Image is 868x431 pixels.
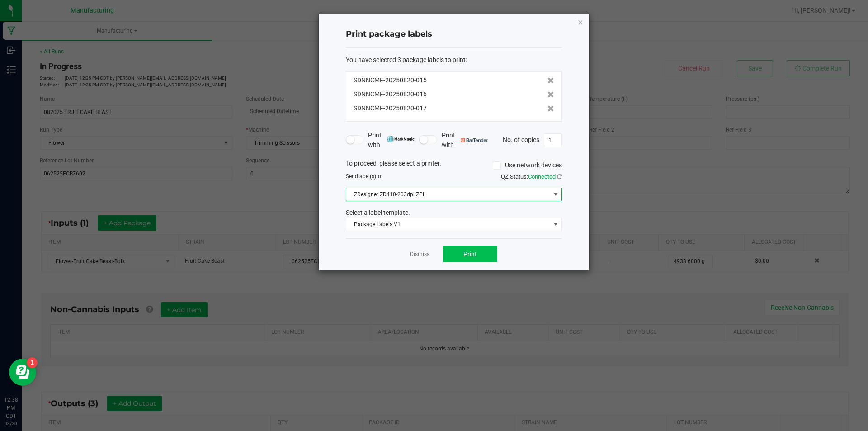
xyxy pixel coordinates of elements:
[339,208,569,218] div: Select a label template.
[463,251,477,258] span: Print
[346,55,562,65] div: :
[358,173,376,180] span: label(s)
[387,136,415,142] img: mark_magic_cybra.png
[354,104,427,113] span: SDNNCMF-20250820-017
[443,246,497,262] button: Print
[501,173,562,180] span: QZ Status:
[346,188,550,201] span: ZDesigner ZD410-203dpi ZPL
[493,161,562,170] label: Use network devices
[346,173,382,180] span: Send to:
[368,131,415,150] span: Print with
[410,251,429,258] a: Dismiss
[346,218,550,231] span: Package Labels V1
[503,136,539,143] span: No. of copies
[528,173,556,180] span: Connected
[442,131,488,150] span: Print with
[339,159,569,172] div: To proceed, please select a printer.
[9,359,36,386] iframe: Resource center
[354,76,427,85] span: SDNNCMF-20250820-015
[27,357,38,368] iframe: Resource center unread badge
[346,28,562,40] h4: Print package labels
[461,138,488,142] img: bartender.png
[346,56,466,63] span: You have selected 3 package labels to print
[354,90,427,99] span: SDNNCMF-20250820-016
